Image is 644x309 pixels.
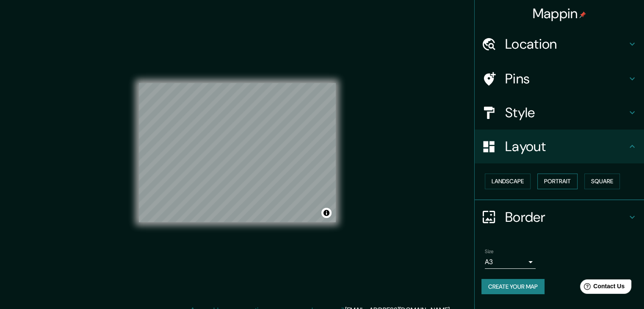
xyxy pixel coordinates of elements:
canvas: Map [139,83,336,222]
h4: Pins [505,70,627,87]
iframe: Help widget launcher [569,276,635,300]
h4: Layout [505,138,627,155]
div: Layout [475,130,644,163]
button: Create your map [481,279,544,295]
button: Portrait [537,174,578,189]
div: A3 [485,255,536,269]
div: Style [475,96,644,130]
button: Toggle attribution [321,208,332,218]
h4: Style [505,104,627,121]
label: Size [485,248,494,255]
h4: Mappin [533,5,586,22]
div: Location [475,27,644,61]
h4: Border [505,209,627,226]
div: Pins [475,62,644,96]
button: Landscape [485,174,531,189]
button: Square [584,174,620,189]
img: pin-icon.png [579,11,586,18]
div: Border [475,200,644,234]
h4: Location [505,36,627,52]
